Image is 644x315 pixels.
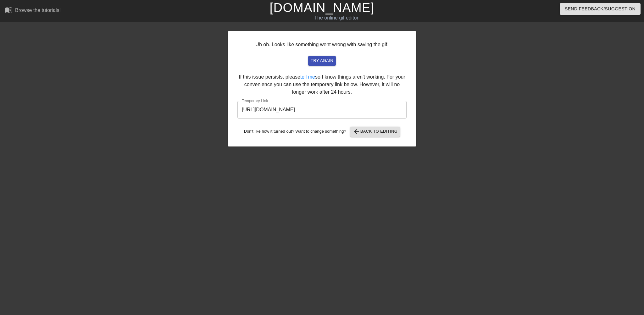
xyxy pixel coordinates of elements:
span: try again [311,57,333,64]
button: Send Feedback/Suggestion [560,3,641,15]
span: Back to Editing [353,128,398,135]
button: try again [308,56,336,66]
span: Send Feedback/Suggestion [565,5,636,13]
div: Don't like how it turned out? Want to change something? [237,127,407,137]
div: Browse the tutorials! [15,8,61,13]
a: Browse the tutorials! [5,6,61,16]
span: menu_book [5,6,13,14]
span: arrow_back [353,128,360,135]
button: Back to Editing [350,127,400,137]
input: bare [237,101,407,119]
a: tell me [300,74,315,80]
div: Uh oh. Looks like something went wrong with saving the gif. If this issue persists, please so I k... [228,31,416,146]
div: The online gif editor [218,14,455,22]
a: [DOMAIN_NAME] [269,1,374,14]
